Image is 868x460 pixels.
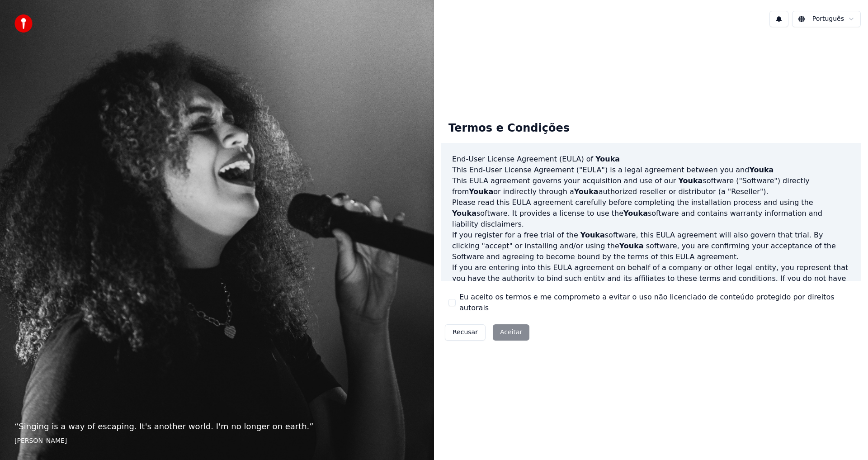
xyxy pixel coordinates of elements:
[580,231,605,239] span: Youka
[14,436,420,446] footer: [PERSON_NAME]
[445,324,486,341] button: Recusar
[452,197,850,230] p: Please read this EULA agreement carefully before completing the installation process and using th...
[469,187,493,196] span: Youka
[623,209,648,218] span: Youka
[678,176,703,185] span: Youka
[574,187,599,196] span: Youka
[452,209,476,218] span: Youka
[14,14,33,33] img: youka
[452,154,850,165] h3: End-User License Agreement (EULA) of
[749,166,774,174] span: Youka
[452,165,850,175] p: This End-User License Agreement ("EULA") is a legal agreement between you and
[452,230,850,262] p: If you register for a free trial of the software, this EULA agreement will also govern that trial...
[452,175,850,197] p: This EULA agreement governs your acquisition and use of our software ("Software") directly from o...
[452,262,850,306] p: If you are entering into this EULA agreement on behalf of a company or other legal entity, you re...
[595,155,620,163] span: Youka
[619,242,644,250] span: Youka
[14,420,420,433] p: “ Singing is a way of escaping. It's another world. I'm no longer on earth. ”
[459,292,854,313] label: Eu aceito os termos e me comprometo a evitar o uso não licenciado de conteúdo protegido por direi...
[441,114,577,143] div: Termos e Condições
